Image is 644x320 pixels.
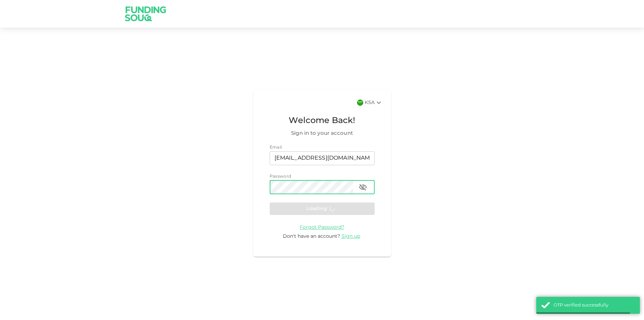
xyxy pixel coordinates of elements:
[300,225,344,230] span: Forgot Password?
[270,129,375,138] span: Sign in to your account
[300,225,344,230] a: Forgot Password?
[554,302,635,309] div: OTP verified successfully
[342,234,360,239] span: Sign up
[270,180,353,194] input: password
[270,151,375,165] input: email
[270,175,291,179] span: Password
[283,234,340,239] span: Don't have an account?
[270,145,282,150] span: Email
[357,100,363,106] img: flag-sa.b9a346574cdc8950dd34b50780441f57.svg
[365,98,383,107] div: KSA
[270,114,375,128] span: Welcome Back!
